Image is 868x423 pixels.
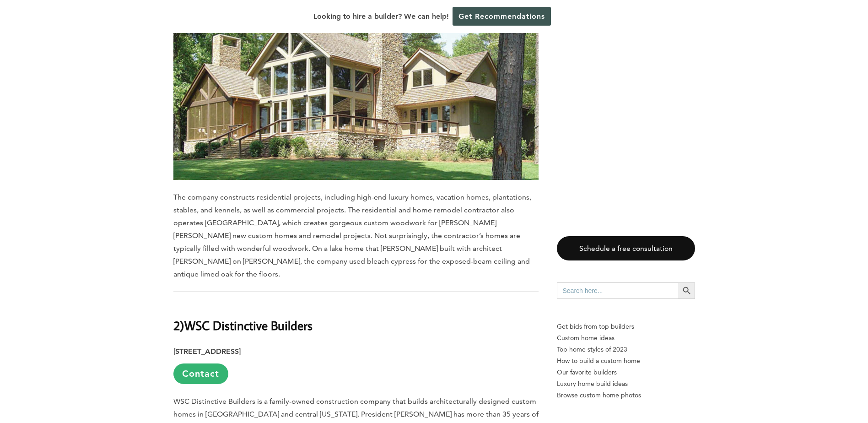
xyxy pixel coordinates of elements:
svg: Search [682,286,692,296]
b: WSC Distinctive Builders [184,317,313,333]
a: Contact [173,363,228,384]
a: Custom home ideas [557,332,695,344]
a: Our favorite builders [557,367,695,378]
a: Top home styles of 2023 [557,344,695,355]
a: Luxury home build ideas [557,378,695,390]
a: Schedule a free consultation [557,236,695,260]
input: Search here... [557,282,679,299]
strong: [STREET_ADDRESS] [173,347,241,356]
a: How to build a custom home [557,355,695,367]
a: Browse custom home photos [557,390,695,401]
p: Get bids from top builders [557,321,695,332]
a: Get Recommendations [453,7,551,26]
span: The company constructs residential projects, including high-end luxury homes, vacation homes, pla... [173,193,531,278]
b: 2) [173,317,184,333]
